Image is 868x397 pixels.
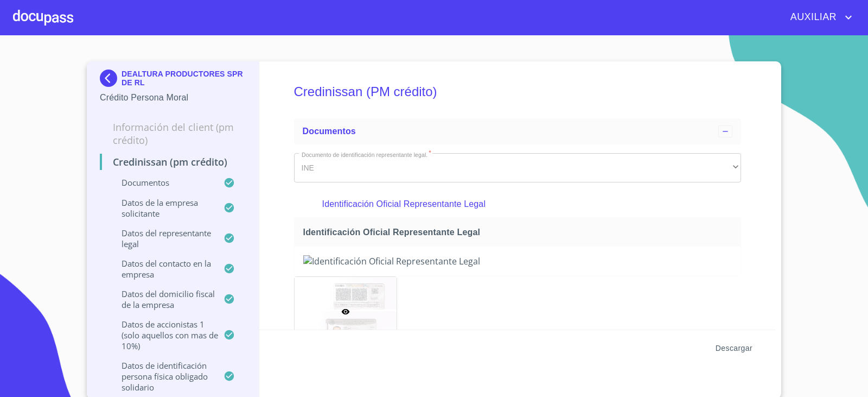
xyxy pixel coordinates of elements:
[294,153,742,182] div: INE
[303,255,732,267] img: Identificación Oficial Representante Legal
[100,197,224,219] p: Datos de la empresa solicitante
[100,70,122,87] img: Docupass spot blue
[716,342,752,355] span: Descargar
[100,155,246,168] p: Credinissan (PM crédito)
[322,198,713,211] p: Identificación Oficial Representante Legal
[303,226,737,238] span: Identificación Oficial Representante Legal
[100,177,224,188] p: Documentos
[782,9,842,26] span: AUXILIAR
[100,360,224,393] p: Datos de Identificación Persona Física Obligado Solidario
[100,91,246,104] p: Crédito Persona Moral
[100,319,224,351] p: Datos de accionistas 1 (solo aquellos con mas de 10%)
[711,338,757,358] button: Descargar
[100,121,246,147] p: Información del Client (PM crédito)
[100,288,224,310] p: Datos del domicilio fiscal de la empresa
[782,9,855,26] button: account of current user
[100,258,224,280] p: Datos del contacto en la empresa
[122,70,246,87] p: DEALTURA PRODUCTORES SPR DE RL
[294,70,742,114] h5: Credinissan (PM crédito)
[294,118,742,144] div: Documentos
[100,228,224,249] p: Datos del representante legal
[100,70,246,91] div: DEALTURA PRODUCTORES SPR DE RL
[303,127,356,136] span: Documentos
